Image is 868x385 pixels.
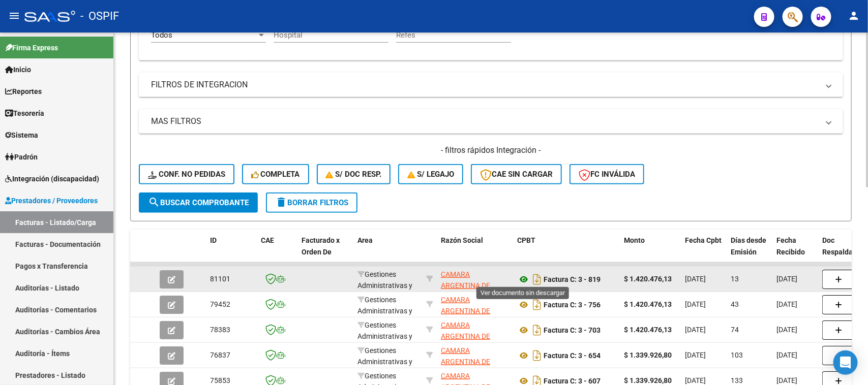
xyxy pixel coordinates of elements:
span: CPBT [517,236,535,244]
mat-icon: delete [275,196,287,208]
i: Descargar documento [530,271,544,287]
strong: Factura C: 3 - 756 [544,301,601,309]
span: 81101 [210,275,230,283]
span: Todos [151,30,172,40]
i: Descargar documento [530,297,544,313]
div: 30716109972 [441,319,509,341]
span: CAE SIN CARGAR [480,170,553,179]
datatable-header-cell: Fecha Cpbt [681,230,727,274]
span: [DATE] [685,326,706,334]
button: Borrar Filtros [266,192,357,213]
datatable-header-cell: Monto [620,230,681,274]
h4: - filtros rápidos Integración - [139,145,843,156]
span: Gestiones Administrativas y Otros [357,296,412,327]
datatable-header-cell: CAE [257,230,297,274]
button: CAE SIN CARGAR [471,164,562,184]
mat-expansion-panel-header: MAS FILTROS [139,109,843,134]
strong: Factura C: 3 - 703 [544,326,601,334]
span: Razón Social [441,236,483,244]
span: Firma Express [5,42,58,53]
span: [DATE] [776,300,797,308]
span: Conf. no pedidas [148,170,225,179]
datatable-header-cell: Razón Social [437,230,513,274]
strong: $ 1.339.926,80 [624,351,672,359]
span: Gestiones Administrativas y Otros [357,346,412,378]
span: [DATE] [685,376,706,384]
button: S/ Doc Resp. [317,164,391,184]
span: 133 [731,376,743,384]
strong: $ 1.420.476,13 [624,275,672,283]
mat-panel-title: FILTROS DE INTEGRACION [151,79,819,90]
mat-expansion-panel-header: FILTROS DE INTEGRACION [139,73,843,97]
strong: Factura C: 3 - 819 [544,275,601,283]
datatable-header-cell: CPBT [513,230,620,274]
span: Doc Respaldatoria [822,236,868,256]
strong: $ 1.339.926,80 [624,376,672,384]
datatable-header-cell: Area [353,230,422,274]
button: Completa [242,164,309,184]
span: FC Inválida [579,170,635,179]
span: Prestadores / Proveedores [5,195,98,206]
mat-icon: search [148,196,160,208]
span: [DATE] [776,351,797,359]
span: Completa [251,170,300,179]
span: [DATE] [685,300,706,308]
span: [DATE] [776,376,797,384]
span: CAMARA ARGENTINA DE DESARROLLADORES DE SOFTWARE INDEPENDIENTES [441,296,507,350]
span: Sistema [5,130,38,141]
span: Inicio [5,64,31,75]
div: 30716109972 [441,294,509,315]
button: Conf. no pedidas [139,164,234,184]
span: CAE [261,236,274,244]
span: [DATE] [776,326,797,334]
span: Buscar Comprobante [148,198,249,207]
span: 78383 [210,326,230,334]
span: Fecha Recibido [776,236,805,256]
mat-icon: person [848,10,860,22]
div: 30716109972 [441,269,509,290]
span: 79452 [210,300,230,308]
span: Monto [624,236,645,244]
span: 76837 [210,351,230,359]
span: 74 [731,326,739,334]
span: Gestiones Administrativas y Otros [357,321,412,352]
i: Descargar documento [530,322,544,338]
strong: $ 1.420.476,13 [624,326,672,334]
span: S/ Doc Resp. [326,170,382,179]
strong: Factura C: 3 - 607 [544,377,601,385]
span: Gestiones Administrativas y Otros [357,270,412,302]
button: FC Inválida [570,164,644,184]
span: Reportes [5,86,42,97]
span: 43 [731,300,739,308]
mat-panel-title: MAS FILTROS [151,116,819,127]
span: Días desde Emisión [731,236,766,256]
datatable-header-cell: Facturado x Orden De [297,230,353,274]
span: ID [210,236,217,244]
span: S/ legajo [407,170,454,179]
strong: $ 1.420.476,13 [624,300,672,308]
strong: Factura C: 3 - 654 [544,351,601,360]
span: Area [357,236,373,244]
div: Open Intercom Messenger [833,350,858,375]
button: Buscar Comprobante [139,192,258,213]
span: - OSPIF [80,5,119,27]
button: S/ legajo [398,164,463,184]
span: 13 [731,275,739,283]
span: Fecha Cpbt [685,236,722,244]
datatable-header-cell: ID [206,230,257,274]
span: [DATE] [776,275,797,283]
span: Facturado x Orden De [302,236,340,256]
i: Descargar documento [530,347,544,364]
datatable-header-cell: Fecha Recibido [772,230,818,274]
span: Integración (discapacidad) [5,173,99,184]
span: 75853 [210,376,230,384]
span: CAMARA ARGENTINA DE DESARROLLADORES DE SOFTWARE INDEPENDIENTES [441,321,507,375]
datatable-header-cell: Días desde Emisión [727,230,772,274]
span: 103 [731,351,743,359]
div: 30716109972 [441,345,509,366]
span: Padrón [5,151,38,163]
span: CAMARA ARGENTINA DE DESARROLLADORES DE SOFTWARE INDEPENDIENTES [441,270,507,325]
mat-icon: menu [8,10,20,22]
span: [DATE] [685,275,706,283]
span: Tesorería [5,108,44,119]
